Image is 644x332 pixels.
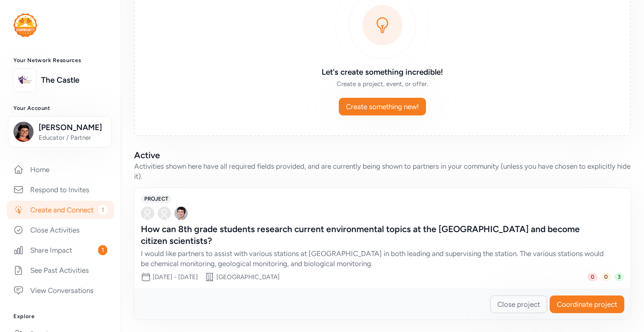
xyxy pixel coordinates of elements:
h2: Active [134,149,631,161]
h3: Let's create something incredible! [262,66,503,78]
span: 0 [601,273,611,281]
a: The Castle [41,74,107,86]
span: Coordinate project [557,299,617,309]
span: Educator / Partner [39,133,106,142]
a: Respond to Invites [7,180,114,199]
a: See Past Activities [7,261,114,280]
button: [PERSON_NAME]Educator / Partner [8,116,112,147]
div: Create a project, event, or offer. [262,80,503,88]
div: [GEOGRAPHIC_DATA] [216,273,280,281]
div: How can 8th grade students research current environmental topics at the [GEOGRAPHIC_DATA] and bec... [141,223,607,247]
img: Avatar [158,207,171,220]
span: Close project [497,299,540,309]
a: Create and Connect1 [7,201,114,219]
h3: Your Account [13,105,107,112]
span: [PERSON_NAME] [39,122,106,133]
a: Home [7,160,114,179]
button: Close project [490,295,547,313]
h3: Explore [13,313,107,320]
div: Activities shown here have all required fields provided, and are currently being shown to partner... [134,161,631,181]
button: Coordinate project [550,295,624,313]
a: Close Activities [7,221,114,239]
a: View Conversations [7,281,114,300]
span: [DATE] - [DATE] [153,273,198,281]
span: 0 [587,273,597,281]
span: PROJECT [141,195,171,203]
img: Avatar [141,207,154,220]
a: Share Impact1 [7,241,114,259]
span: 3 [614,273,624,281]
div: I would like partners to assist with various stations at [GEOGRAPHIC_DATA] in both leading and su... [141,248,607,269]
span: 1 [98,205,107,215]
img: logo [16,71,34,89]
h3: Your Network Resources [13,57,107,64]
img: logo [13,13,37,37]
span: 1 [98,245,107,255]
button: Create something new! [339,98,426,115]
span: Create something new! [346,102,419,112]
img: Avatar [174,207,188,220]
